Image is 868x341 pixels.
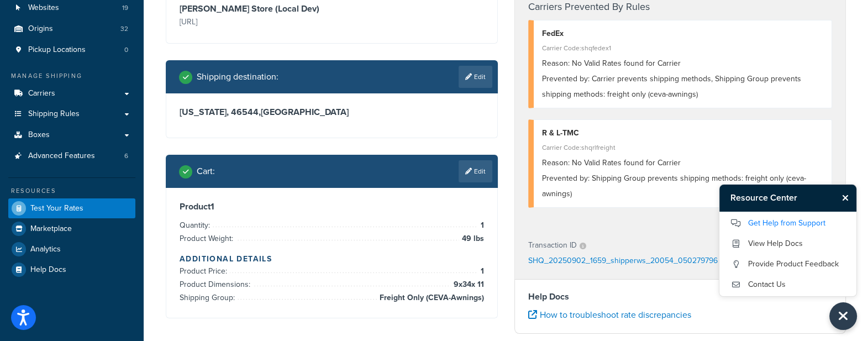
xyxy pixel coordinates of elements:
[28,89,55,98] span: Carriers
[28,45,86,55] span: Pickup Locations
[8,146,135,166] a: Advanced Features6
[197,72,278,82] h2: Shipping destination :
[180,14,329,30] p: [URL]
[542,155,824,171] div: No Valid Rates found for Carrier
[28,130,50,140] span: Boxes
[451,278,484,291] span: 9 x 34 x 11
[542,171,824,202] div: Shipping Group prevents shipping methods: freight only (ceva-awnings)
[180,107,484,118] h3: [US_STATE], 46544 , [GEOGRAPHIC_DATA]
[8,219,135,239] a: Marketplace
[28,24,53,34] span: Origins
[122,3,128,13] span: 19
[30,204,83,213] span: Test Your Rates
[528,253,718,270] p: SHQ_20250902_1659_shipperws_20054_050279796
[837,191,856,204] button: Close Resource Center
[829,302,857,330] button: Close Resource Center
[180,3,329,14] h3: [PERSON_NAME] Store (Local Dev)
[528,238,577,253] p: Transaction ID
[124,151,128,161] span: 6
[180,219,213,231] span: Quantity:
[542,26,824,41] div: FedEx
[180,233,236,244] span: Product Weight:
[542,125,824,141] div: R & L-TMC
[542,73,590,85] span: Prevented by:
[528,290,833,303] h4: Help Docs
[730,255,845,273] a: Provide Product Feedback
[8,146,135,166] li: Advanced Features
[542,57,570,69] span: Reason:
[30,224,72,234] span: Marketplace
[180,201,484,212] h3: Product 1
[8,198,135,218] a: Test Your Rates
[8,239,135,259] a: Analytics
[197,166,215,176] h2: Cart :
[30,265,66,275] span: Help Docs
[28,151,95,161] span: Advanced Features
[8,104,135,124] a: Shipping Rules
[8,71,135,81] div: Manage Shipping
[180,253,484,265] h4: Additional Details
[542,157,570,169] span: Reason:
[8,83,135,104] a: Carriers
[459,160,492,182] a: Edit
[730,276,845,293] a: Contact Us
[8,260,135,280] a: Help Docs
[8,125,135,145] a: Boxes
[124,45,128,55] span: 0
[28,3,59,13] span: Websites
[542,56,824,71] div: No Valid Rates found for Carrier
[459,232,484,245] span: 49 lbs
[30,245,61,254] span: Analytics
[719,185,837,211] h3: Resource Center
[8,40,135,60] a: Pickup Locations0
[459,66,492,88] a: Edit
[8,40,135,60] li: Pickup Locations
[180,279,253,290] span: Product Dimensions:
[180,292,238,303] span: Shipping Group:
[8,186,135,196] div: Resources
[542,140,824,155] div: Carrier Code: shqrlfreight
[542,172,590,184] span: Prevented by:
[478,265,484,278] span: 1
[120,24,128,34] span: 32
[180,265,230,277] span: Product Price:
[377,291,484,305] span: Freight Only (CEVA-Awnings)
[8,19,135,39] a: Origins32
[528,308,691,321] a: How to troubleshoot rate discrepancies
[542,71,824,102] div: Carrier prevents shipping methods, Shipping Group prevents shipping methods: freight only (ceva-a...
[8,19,135,39] li: Origins
[542,40,824,56] div: Carrier Code: shqfedex1
[28,109,80,119] span: Shipping Rules
[730,235,845,253] a: View Help Docs
[730,214,845,232] a: Get Help from Support
[478,219,484,232] span: 1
